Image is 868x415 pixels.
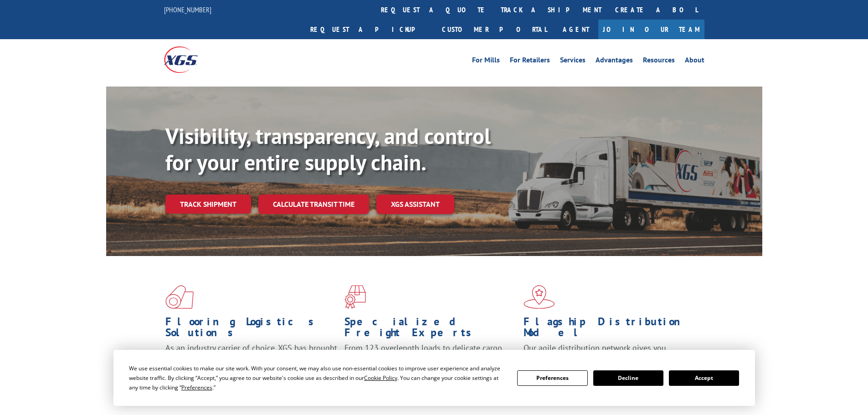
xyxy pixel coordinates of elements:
[643,56,675,67] a: Resources
[524,285,555,309] img: xgs-icon-flagship-distribution-model-red
[517,370,587,386] button: Preferences
[685,56,704,67] a: About
[165,343,337,375] span: As an industry carrier of choice, XGS has brought innovation and dedication to flooring logistics...
[510,56,550,67] a: For Retailers
[524,316,696,343] h1: Flagship Distribution Model
[593,370,663,386] button: Decline
[258,195,369,214] a: Calculate transit time
[129,364,506,392] div: We use essential cookies to make our site work. With your consent, we may also use non-essential ...
[303,20,435,39] a: Request a pickup
[669,370,739,386] button: Accept
[165,285,194,309] img: xgs-icon-total-supply-chain-intelligence-red
[560,56,586,67] a: Services
[596,56,633,67] a: Advantages
[181,384,212,391] span: Preferences
[165,122,491,176] b: Visibility, transparency, and control for your entire supply chain.
[435,20,554,39] a: Customer Portal
[165,195,251,214] a: Track shipment
[165,316,338,343] h1: Flooring Logistics Solutions
[164,5,211,14] a: [PHONE_NUMBER]
[376,195,454,214] a: XGS ASSISTANT
[554,20,598,39] a: Agent
[344,343,517,383] p: From 123 overlength loads to delicate cargo, our experienced staff knows the best way to move you...
[113,350,755,406] div: Cookie Consent Prompt
[472,56,500,67] a: For Mills
[598,20,704,39] a: Join Our Team
[344,285,366,309] img: xgs-icon-focused-on-flooring-red
[364,374,397,382] span: Cookie Policy
[344,316,517,343] h1: Specialized Freight Experts
[524,343,691,364] span: Our agile distribution network gives you nationwide inventory management on demand.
